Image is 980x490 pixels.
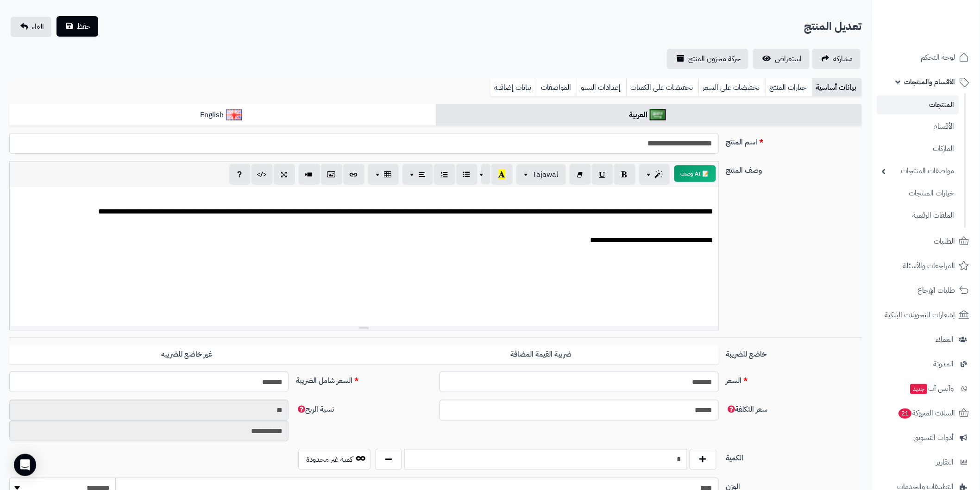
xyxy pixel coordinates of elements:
a: الأقسام [877,117,959,137]
span: التقارير [936,456,954,469]
span: إشعارات التحويلات البنكية [885,308,955,321]
a: تخفيضات على السعر [698,78,766,97]
span: استعراض [775,53,802,64]
span: الطلبات [934,235,955,248]
img: العربية [650,109,666,120]
a: التقارير [877,451,974,473]
span: مشاركه [834,53,853,64]
a: تخفيضات على الكميات [626,78,698,97]
span: 21 [898,408,912,419]
a: لوحة التحكم [877,46,974,69]
a: حركة مخزون المنتج [667,49,748,69]
span: الأقسام والمنتجات [905,75,955,88]
label: اسم المنتج [722,133,866,148]
a: أدوات التسويق [877,427,974,449]
a: وآتس آبجديد [877,377,974,400]
img: English [226,109,242,120]
a: مشاركه [812,49,861,69]
label: السعر [722,371,866,386]
a: خيارات المنتجات [877,183,959,203]
span: الغاء [32,21,44,32]
label: السعر شامل الضريبة [292,371,436,386]
span: المراجعات والأسئلة [903,259,955,272]
a: المواصفات [537,78,577,97]
label: خاضع للضريبة [722,345,866,360]
label: وصف المنتج [722,161,866,176]
a: الماركات [877,139,959,159]
a: إشعارات التحويلات البنكية [877,304,974,326]
a: إعدادات السيو [577,78,626,97]
label: الكمية [722,449,866,464]
span: جديد [911,384,928,394]
a: العملاء [877,328,974,351]
span: سعر التكلفة [726,404,768,415]
a: English [9,104,436,126]
a: مواصفات المنتجات [877,161,959,181]
span: السلات المتروكة [898,407,955,420]
a: بيانات إضافية [490,78,537,97]
a: الملفات الرقمية [877,206,959,226]
span: المدونة [934,358,954,371]
h2: تعديل المنتج [804,17,862,36]
span: حفظ [77,21,91,32]
a: خيارات المنتج [766,78,812,97]
a: السلات المتروكة21 [877,402,974,424]
a: بيانات أساسية [812,78,862,97]
span: أدوات التسويق [914,431,954,444]
span: نسبة الربح [296,404,334,415]
a: الطلبات [877,230,974,252]
button: 📝 AI وصف [674,165,716,182]
span: حركة مخزون المنتج [688,53,741,64]
div: Open Intercom Messenger [14,454,36,476]
label: غير خاضع للضريبه [9,345,364,364]
span: Tajawal [533,169,559,180]
a: طلبات الإرجاع [877,279,974,302]
a: المدونة [877,353,974,375]
button: حفظ [57,16,98,37]
span: وآتس آب [910,382,954,395]
span: لوحة التحكم [921,51,955,64]
a: استعراض [753,49,810,69]
a: المنتجات [877,95,959,114]
a: المراجعات والأسئلة [877,255,974,277]
span: العملاء [936,333,954,346]
a: الغاء [11,17,51,37]
a: العربية [436,104,862,126]
img: logo-2.png [917,17,971,36]
button: Tajawal [516,164,566,185]
span: طلبات الإرجاع [918,284,955,297]
label: ضريبة القيمة المضافة [364,345,719,364]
